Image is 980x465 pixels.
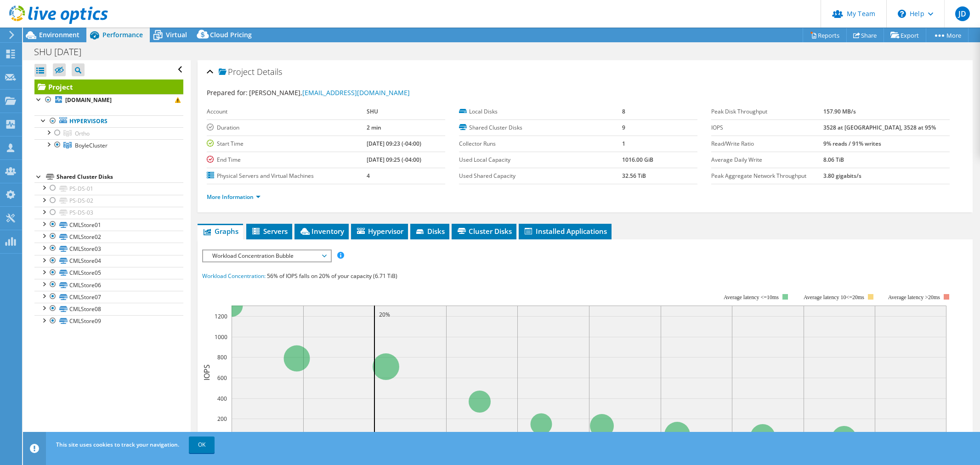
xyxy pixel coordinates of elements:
b: 1 [622,140,625,147]
span: 56% of IOPS falls on 20% of your capacity (6.71 TiB) [267,272,397,280]
a: More [926,28,969,42]
a: CMLStore09 [34,315,183,327]
label: Account [207,107,367,116]
a: Share [846,28,884,42]
a: CMLStore05 [34,267,183,279]
a: More Information [207,193,261,201]
span: Servers [251,227,288,236]
text: 600 [217,374,227,382]
a: [EMAIL_ADDRESS][DOMAIN_NAME] [302,88,410,97]
span: BoyleCluster [75,142,108,149]
label: Physical Servers and Virtual Machines [207,171,367,181]
label: Collector Runs [459,139,623,148]
a: CMLStore02 [34,231,183,243]
label: Shared Cluster Disks [459,123,623,132]
a: CMLStore01 [34,219,183,231]
span: Installed Applications [523,227,607,236]
b: 8.06 TiB [823,156,844,164]
div: Shared Cluster Disks [57,171,183,182]
text: 1000 [215,333,227,341]
a: [DOMAIN_NAME] [34,94,183,106]
a: Export [884,28,926,42]
text: IOPS [202,364,212,380]
b: 9% reads / 91% writes [823,140,881,147]
b: [DOMAIN_NAME] [65,96,112,104]
label: End Time [207,155,367,164]
label: Peak Aggregate Network Throughput [711,171,823,181]
a: CMLStore06 [34,279,183,291]
tspan: Average latency <=10ms [724,294,779,301]
a: PS-DS-01 [34,182,183,194]
span: Ortho [75,130,90,137]
b: 2 min [367,124,381,131]
a: PS-DS-03 [34,207,183,219]
b: 3528 at [GEOGRAPHIC_DATA], 3528 at 95% [823,124,936,131]
span: Hypervisor [356,227,403,236]
b: [DATE] 09:23 (-04:00) [367,140,421,147]
label: Local Disks [459,107,623,116]
span: Workload Concentration: [202,272,266,280]
a: CMLStore07 [34,291,183,303]
span: Graphs [202,227,238,236]
text: 200 [217,415,227,423]
b: SHU [367,108,378,115]
a: PS-DS-02 [34,195,183,207]
b: [DATE] 09:25 (-04:00) [367,156,421,164]
text: 1200 [215,312,227,320]
span: Inventory [299,227,344,236]
label: Used Local Capacity [459,155,623,164]
span: Cloud Pricing [210,30,252,39]
b: 4 [367,172,370,180]
label: IOPS [711,123,823,132]
b: 1016.00 GiB [622,156,653,164]
span: Workload Concentration Bubble [208,250,326,261]
span: Environment [39,30,79,39]
a: CMLStore08 [34,303,183,315]
h1: SHU [DATE] [30,47,96,57]
span: JD [955,6,970,21]
label: Average Daily Write [711,155,823,164]
span: Performance [102,30,143,39]
span: Virtual [166,30,187,39]
span: Details [257,66,282,77]
text: 400 [217,395,227,403]
label: Peak Disk Throughput [711,107,823,116]
span: Disks [415,227,445,236]
b: 9 [622,124,625,131]
span: This site uses cookies to track your navigation. [56,441,179,448]
label: Duration [207,123,367,132]
text: Average latency >20ms [888,294,940,301]
a: Reports [803,28,847,42]
span: [PERSON_NAME], [249,88,410,97]
b: 157.90 MB/s [823,108,856,115]
text: 20% [379,311,390,318]
a: CMLStore03 [34,243,183,255]
span: Cluster Disks [456,227,512,236]
svg: \n [898,10,906,18]
span: Project [219,68,255,77]
a: BoyleCluster [34,139,183,151]
b: 8 [622,108,625,115]
a: Ortho [34,127,183,139]
label: Read/Write Ratio [711,139,823,148]
label: Prepared for: [207,88,248,97]
label: Used Shared Capacity [459,171,623,181]
a: CMLStore04 [34,255,183,267]
tspan: Average latency 10<=20ms [804,294,864,301]
label: Start Time [207,139,367,148]
text: 800 [217,353,227,361]
a: OK [189,437,215,453]
a: Project [34,79,183,94]
b: 32.56 TiB [622,172,646,180]
b: 3.80 gigabits/s [823,172,861,180]
a: Hypervisors [34,115,183,127]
